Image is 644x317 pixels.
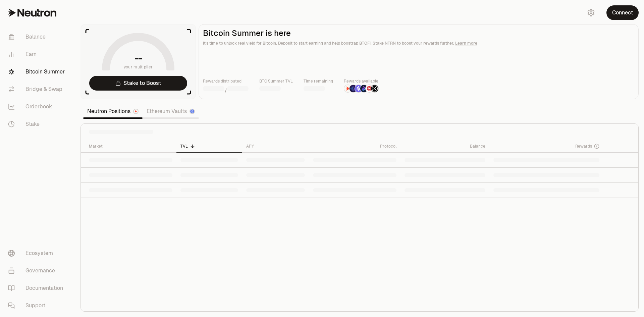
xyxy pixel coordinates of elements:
[89,144,172,149] div: Market
[304,78,333,85] p: Time remaining
[3,279,72,297] a: Documentation
[124,64,153,70] span: your multiplier
[344,85,352,92] img: NTRN
[190,109,194,113] img: Ethereum Logo
[3,63,72,81] a: Bitcoin Summer
[3,28,72,46] a: Balance
[3,81,72,98] a: Bridge & Swap
[3,245,72,262] a: Ecosystem
[259,78,293,85] p: BTC Summer TVL
[606,5,639,20] button: Connect
[143,105,199,118] a: Ethereum Vaults
[134,109,138,113] img: Neutron Logo
[575,144,592,149] span: Rewards
[355,85,362,92] img: Solv Points
[366,85,373,92] img: Mars Fragments
[89,76,187,91] a: Stake to Boost
[203,85,249,95] div: /
[3,115,72,133] a: Stake
[203,29,634,38] h2: Bitcoin Summer is here
[371,85,378,92] img: Structured Points
[405,144,485,149] div: Balance
[350,85,357,92] img: EtherFi Points
[313,144,397,149] div: Protocol
[360,85,368,92] img: Bedrock Diamonds
[246,144,305,149] div: APY
[83,105,143,118] a: Neutron Positions
[203,78,249,85] p: Rewards distributed
[3,297,72,314] a: Support
[180,144,238,149] div: TVL
[3,262,72,279] a: Governance
[203,40,634,47] p: It's time to unlock real yield for Bitcoin. Deposit to start earning and help boostrap BTCFi. Sta...
[135,53,142,64] h1: --
[344,78,379,85] p: Rewards available
[3,98,72,115] a: Orderbook
[455,41,477,46] a: Learn more
[3,46,72,63] a: Earn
